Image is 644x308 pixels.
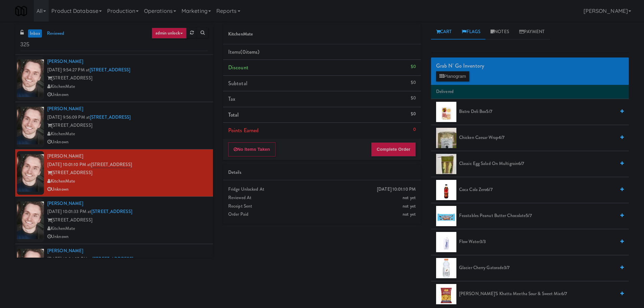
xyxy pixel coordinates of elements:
span: not yet [403,194,416,201]
span: Items [228,48,259,56]
span: 3/7 [504,264,509,271]
li: [PERSON_NAME][DATE] 10:04:35 PM at[STREET_ADDRESS][STREET_ADDRESS]KitchenMateUnknown [15,244,213,291]
a: Payment [514,24,550,40]
span: Total [228,111,239,119]
h5: KitchenMate [228,32,416,37]
span: 3/3 [480,238,486,245]
div: Glacier Cherry Gatorade3/7 [456,264,624,272]
li: [PERSON_NAME][DATE] 9:56:09 PM at[STREET_ADDRESS][STREET_ADDRESS]KitchenMateUnknown [15,102,213,149]
span: 6/7 [561,290,567,297]
div: Feastables Peanut Butter Chocolate5/7 [456,212,624,220]
button: Planogram [436,71,469,81]
div: [STREET_ADDRESS] [47,169,208,177]
li: [PERSON_NAME][DATE] 9:54:27 PM at[STREET_ADDRESS][STREET_ADDRESS]KitchenMateUnknown [15,55,213,102]
div: $0 [411,110,416,118]
span: Points Earned [228,126,259,134]
span: Feastables Peanut Butter Chocolate [459,212,615,220]
div: $0 [411,78,416,87]
div: KitchenMate [47,130,208,138]
div: Order Paid [228,210,416,219]
div: KitchenMate [47,224,208,233]
a: [STREET_ADDRESS] [91,161,132,168]
div: Chicken Caesar Wrap4/7 [456,134,624,142]
img: Micromart [15,5,27,17]
div: Unknown [47,233,208,241]
div: [STREET_ADDRESS] [47,121,208,130]
div: [STREET_ADDRESS] [47,74,208,82]
span: 5/7 [486,108,492,115]
a: Flags [457,24,485,40]
span: [DATE] 10:01:10 PM at [47,161,91,168]
span: 5/7 [526,212,531,219]
input: Search vision orders [20,39,208,51]
div: Receipt Sent [228,202,416,211]
li: Delivered [431,85,629,99]
a: [PERSON_NAME] [47,200,83,207]
li: [PERSON_NAME][DATE] 10:01:10 PM at[STREET_ADDRESS][STREET_ADDRESS]KitchenMateUnknown [15,149,213,197]
span: Discount [228,64,248,71]
div: [PERSON_NAME]'S Khatta Meetha Sour & Sweet Mix6/7 [456,290,624,298]
a: [PERSON_NAME] [47,247,83,254]
span: Tax [228,95,235,103]
div: Grab N' Go Inventory [436,61,624,71]
a: [STREET_ADDRESS] [90,114,131,120]
div: $0 [411,94,416,102]
a: inbox [28,29,42,38]
a: Notes [485,24,514,40]
span: 4/7 [498,134,504,141]
span: 6/7 [518,160,524,167]
a: [PERSON_NAME] [47,105,83,112]
span: Bistro Deli Box [459,108,615,116]
a: [STREET_ADDRESS] [91,208,132,215]
a: [PERSON_NAME] [47,58,83,65]
button: No Items Taken [228,142,276,157]
span: [DATE] 10:04:35 PM at [47,256,92,262]
div: Unknown [47,138,208,146]
a: [STREET_ADDRESS] [92,256,133,262]
div: [DATE] 10:01:10 PM [377,185,416,194]
div: KitchenMate [47,82,208,91]
div: KitchenMate [47,177,208,186]
div: Unknown [47,185,208,194]
div: Coca Cola Zero6/7 [456,186,624,194]
div: 0 [413,125,416,134]
div: $0 [411,63,416,71]
div: Unknown [47,91,208,99]
span: Coca Cola Zero [459,186,615,194]
a: reviewed [45,29,66,38]
span: [DATE] 9:56:09 PM at [47,114,90,120]
span: Flow Water [459,238,615,246]
a: admin unlock [152,28,187,39]
a: [STREET_ADDRESS] [90,67,130,73]
div: Classic Egg Salad On Multigrain6/7 [456,160,624,168]
div: [STREET_ADDRESS] [47,216,208,224]
span: not yet [403,203,416,209]
span: not yet [403,211,416,217]
div: Fridge Unlocked At [228,185,416,194]
a: [PERSON_NAME] [47,153,83,160]
li: [PERSON_NAME][DATE] 10:01:33 PM at[STREET_ADDRESS][STREET_ADDRESS]KitchenMateUnknown [15,197,213,244]
span: Subtotal [228,79,247,87]
ng-pluralize: items [246,48,258,56]
span: Glacier Cherry Gatorade [459,264,615,272]
span: 6/7 [486,186,492,193]
a: Cart [431,24,457,40]
div: Reviewed At [228,194,416,202]
div: Flow Water3/3 [456,238,624,246]
button: Complete Order [371,142,416,157]
div: Details [228,168,416,177]
span: (0 ) [240,48,259,56]
span: [DATE] 9:54:27 PM at [47,67,90,73]
span: Classic Egg Salad On Multigrain [459,160,615,168]
span: Chicken Caesar Wrap [459,134,615,142]
span: [PERSON_NAME]'S Khatta Meetha Sour & Sweet Mix [459,290,615,298]
div: Bistro Deli Box5/7 [456,108,624,116]
span: [DATE] 10:01:33 PM at [47,208,91,215]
